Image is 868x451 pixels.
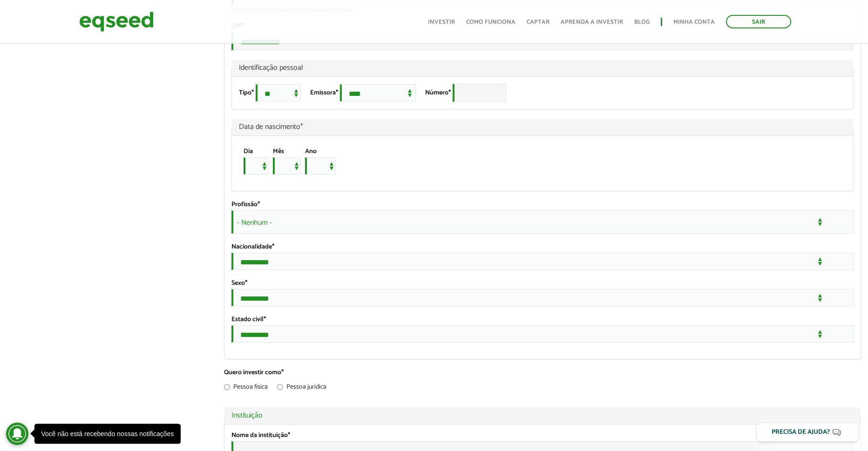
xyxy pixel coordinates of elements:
a: Minha conta [673,19,715,25]
label: Estado civil [231,316,266,323]
span: Este campo é obrigatório. [264,314,266,325]
label: Dia [244,148,253,155]
span: Este campo é obrigatório. [336,88,338,98]
label: Número [425,90,451,96]
label: Tipo [239,90,254,96]
a: Blog [634,19,650,25]
a: Captar [527,19,549,25]
a: Aprenda a investir [561,19,623,25]
span: Este campo é obrigatório. [258,199,260,210]
span: Este campo é obrigatório. [251,88,254,98]
label: Sexo [231,280,247,287]
span: Este campo é obrigatório. [448,88,451,98]
label: Nome da instituição [231,432,290,439]
label: Pessoa física [224,384,268,393]
a: Investir [428,19,455,25]
input: Pessoa física [224,384,230,390]
span: Data de nascimento [239,123,846,131]
div: Você não está recebendo nossas notificações [41,431,174,437]
label: Mês [273,148,284,155]
label: Quero investir como [224,370,284,376]
a: Sair [726,15,791,28]
a: Como funciona [466,19,515,25]
label: Pessoa jurídica [277,384,326,393]
img: EqSeed [79,9,154,34]
a: Instituição [231,412,854,419]
label: Ano [305,148,317,155]
label: Emissora [310,90,338,96]
input: Pessoa jurídica [277,384,283,390]
label: Profissão [231,202,260,208]
label: Nacionalidade [231,244,274,250]
span: - Nenhum - [231,210,854,234]
span: Este campo é obrigatório. [245,278,247,289]
span: Identificação pessoal [239,64,846,72]
span: Este campo é obrigatório. [281,367,284,378]
span: Este campo é obrigatório. [272,242,274,252]
span: Este campo é obrigatório. [300,121,303,133]
span: Este campo é obrigatório. [288,430,290,441]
